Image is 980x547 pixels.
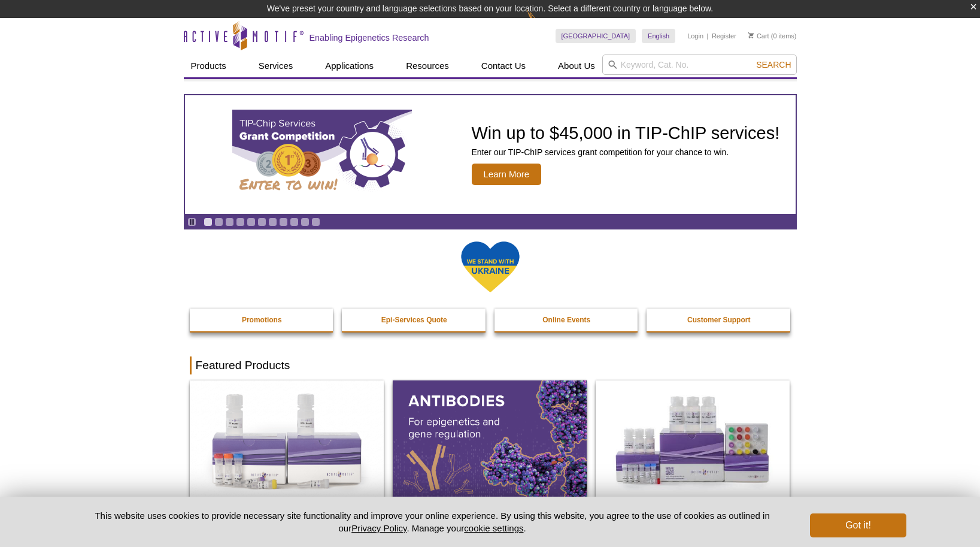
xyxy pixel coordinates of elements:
[753,59,794,70] button: Search
[596,380,790,498] img: CUT&Tag-IT® Express Assay Kit
[74,509,791,534] p: This website uses cookies to provide necessary site functionality and improve your online experie...
[642,29,675,43] a: English
[748,32,769,40] a: Cart
[290,217,299,226] a: Go to slide 9
[318,55,381,77] a: Applications
[748,29,797,43] li: (0 items)
[707,29,709,43] li: |
[268,217,277,226] a: Go to slide 7
[184,55,233,77] a: Products
[756,60,791,69] span: Search
[247,217,256,226] a: Go to slide 5
[381,316,447,324] strong: Epi-Services Quote
[310,32,429,43] h2: Enabling Epigenetics Research
[712,32,736,40] a: Register
[647,309,791,331] a: Customer Support
[190,309,335,331] a: Promotions
[257,217,266,226] a: Go to slide 6
[393,380,587,498] img: All Antibodies
[204,217,213,226] a: Go to slide 1
[311,217,320,226] a: Go to slide 11
[232,110,412,200] img: TIP-ChIP Services Grant Competition
[242,316,282,324] strong: Promotions
[187,217,196,226] a: Toggle autoplay
[342,309,487,331] a: Epi-Services Quote
[602,55,797,75] input: Keyword, Cat. No.
[399,55,456,77] a: Resources
[185,95,796,214] article: TIP-ChIP Services Grant Competition
[687,32,703,40] a: Login
[279,217,288,226] a: Go to slide 8
[301,217,310,226] a: Go to slide 10
[527,9,559,37] img: Change Here
[474,55,533,77] a: Contact Us
[190,356,791,374] h2: Featured Products
[185,95,796,214] a: TIP-ChIP Services Grant Competition Win up to $45,000 in TIP-ChIP services! Enter our TIP-ChIP se...
[225,217,234,226] a: Go to slide 3
[251,55,301,77] a: Services
[190,380,384,498] img: DNA Library Prep Kit for Illumina
[214,217,223,226] a: Go to slide 2
[551,55,602,77] a: About Us
[810,513,906,537] button: Got it!
[542,316,590,324] strong: Online Events
[351,523,406,533] a: Privacy Policy
[472,164,542,185] span: Learn More
[460,240,520,294] img: We Stand With Ukraine
[687,316,750,324] strong: Customer Support
[472,124,780,142] h2: Win up to $45,000 in TIP-ChIP services!
[494,309,639,331] a: Online Events
[748,32,754,38] img: Your Cart
[464,523,523,533] button: cookie settings
[236,217,245,226] a: Go to slide 4
[472,147,780,158] p: Enter our TIP-ChIP services grant competition for your chance to win.
[556,29,636,43] a: [GEOGRAPHIC_DATA]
